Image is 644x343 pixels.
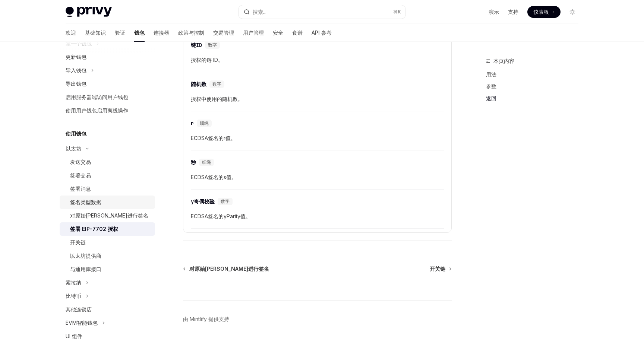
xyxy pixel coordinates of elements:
font: 链ID [191,42,202,48]
a: 由 Mintlify 提供支持 [183,315,229,323]
a: 钱包 [134,24,145,42]
font: ⌘ [393,9,398,15]
font: 导出钱包 [66,80,86,87]
font: 比特币 [66,293,81,299]
font: 签名类型数据 [70,199,101,205]
font: 使用用户钱包启用离线操作 [66,107,128,114]
font: 使用钱包 [66,130,86,137]
font: 授权中使用的随机数。 [191,96,243,102]
font: 更新钱包 [66,54,86,60]
font: 搜索... [253,9,266,15]
a: 食谱 [292,24,303,42]
font: ECDSA签名的s值。 [191,174,237,180]
font: 数字 [208,42,217,48]
a: 用户管理 [243,24,264,42]
font: K [398,9,401,15]
font: 基础知识 [85,29,106,36]
font: 验证 [115,29,125,36]
a: 基础知识 [85,24,106,42]
font: 用户管理 [243,29,264,36]
font: 对原始[PERSON_NAME]进行签名 [189,266,269,272]
font: 返回 [486,95,496,101]
a: UI 组件 [60,330,155,343]
a: 支持 [508,8,518,16]
a: 开关链 [60,236,155,249]
font: 其他连锁店 [66,306,92,312]
font: 交易管理 [213,29,234,36]
a: 欢迎 [66,24,76,42]
font: 随机数 [191,81,206,88]
font: 以太坊提供商 [70,253,101,259]
a: 签名类型数据 [60,196,155,209]
font: UI 组件 [66,333,82,339]
font: 细绳 [200,120,209,126]
font: 钱包 [134,29,145,36]
font: 安全 [273,29,283,36]
font: ECDSA签名的r值。 [191,135,236,141]
font: API 参考 [312,29,332,36]
font: 导入钱包 [66,67,86,73]
font: 仪表板 [533,9,549,15]
a: 更新钱包 [60,50,155,64]
a: 对原始[PERSON_NAME]进行签名 [60,209,155,222]
font: 发送交易 [70,159,91,165]
font: 开关链 [70,239,86,245]
font: 数字 [212,81,221,87]
font: 启用服务器端访问用户钱包 [66,94,128,100]
font: 开关链 [430,266,445,272]
a: 签署交易 [60,169,155,182]
font: ECDSA签名的yParity值。 [191,213,251,219]
font: 欢迎 [66,29,76,36]
a: 导出钱包 [60,77,155,90]
font: 支持 [508,9,518,15]
font: 签署交易 [70,172,91,178]
font: 授权的链 ID。 [191,57,223,63]
font: y奇偶校验 [191,198,215,205]
a: 使用用户钱包启用离线操作 [60,104,155,117]
font: 秒 [191,159,196,166]
a: 开关链 [430,265,451,273]
font: 连接器 [154,29,169,36]
font: 政策与控制 [178,29,204,36]
font: 本页内容 [493,58,514,64]
font: 食谱 [292,29,303,36]
a: 其他连锁店 [60,303,155,316]
font: 数字 [221,199,230,204]
button: 切换暗模式 [566,6,578,18]
a: 演示 [489,8,499,16]
a: 发送交易 [60,155,155,169]
a: 与通用库接口 [60,263,155,276]
img: 灯光标志 [66,7,112,17]
font: r [191,120,194,127]
a: 仪表板 [527,6,561,18]
a: 签署 EIP-7702 授权 [60,222,155,236]
a: 用法 [486,69,584,80]
font: 用法 [486,71,496,77]
a: 验证 [115,24,125,42]
a: 连接器 [154,24,169,42]
font: EVM智能钱包 [66,320,98,326]
a: 政策与控制 [178,24,204,42]
font: 由 Mintlify 提供支持 [183,316,229,322]
a: 以太坊提供商 [60,249,155,263]
font: 签署消息 [70,185,91,192]
font: 签署 EIP-7702 授权 [70,226,118,232]
a: 交易管理 [213,24,234,42]
a: API 参考 [312,24,332,42]
font: 演示 [489,9,499,15]
a: 对原始[PERSON_NAME]进行签名 [184,265,269,273]
a: 启用服务器端访问用户钱包 [60,90,155,104]
a: 参数 [486,80,584,92]
a: 返回 [486,92,584,104]
font: 以太坊 [66,145,81,152]
font: 参数 [486,83,496,89]
font: 与通用库接口 [70,266,101,272]
font: 对原始[PERSON_NAME]进行签名 [70,212,148,219]
a: 安全 [273,24,283,42]
font: 细绳 [202,159,211,165]
font: 索拉纳 [66,279,81,286]
a: 签署消息 [60,182,155,196]
button: 搜索...⌘K [239,5,405,19]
